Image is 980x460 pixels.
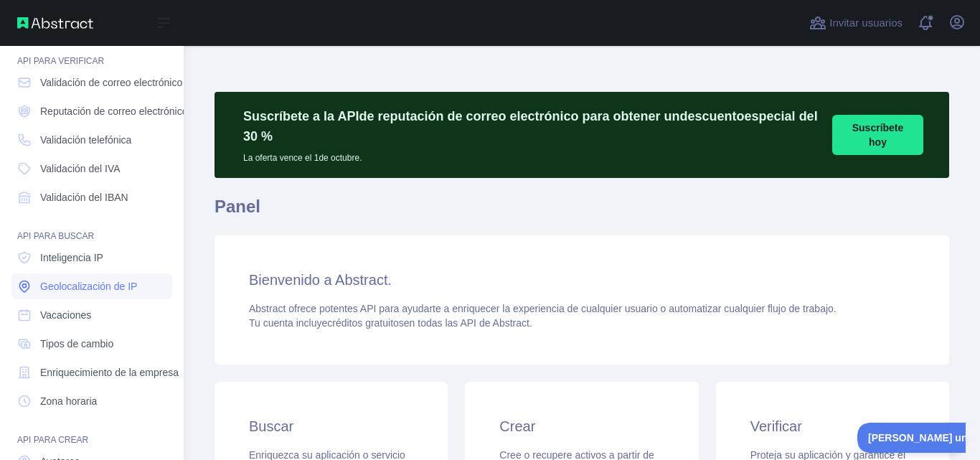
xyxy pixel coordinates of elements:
[11,70,172,95] a: Validación de correo electrónico
[745,109,796,123] font: especial
[40,105,187,117] font: Reputación de correo electrónico
[40,77,182,88] font: Validación de correo electrónico
[40,367,179,378] font: Enriquecimiento de la empresa
[11,388,172,414] a: Zona horaria
[40,134,131,146] font: Validación telefónica
[17,56,104,66] font: API PARA VERIFICAR
[857,423,966,453] iframe: Activar/desactivar soporte al cliente
[40,163,121,174] font: Validación del IVA
[40,338,113,349] font: Tipos de cambio
[17,231,94,241] font: API PARA BUSCAR
[680,109,745,123] font: descuento
[11,9,161,21] font: [PERSON_NAME] una pregunta
[249,317,327,329] font: Tu cuenta incluye
[359,109,679,123] font: de reputación de correo electrónico para obtener un
[11,302,172,328] a: Vacaciones
[359,153,362,163] font: .
[40,192,128,203] font: Validación del IBAN
[11,245,172,271] a: Inteligencia IP
[319,153,359,163] font: de octubre
[40,252,103,263] font: Inteligencia IP
[404,317,532,329] font: en todas las API de Abstract.
[11,127,172,153] a: Validación telefónica
[17,435,88,445] font: API PARA CREAR
[829,17,903,29] font: Invitar usuarios
[40,395,97,407] font: Zona horaria
[11,98,172,124] a: Reputación de correo electrónico
[249,418,293,434] font: Buscar
[249,303,837,314] font: Abstract ofrece potentes API para ayudarte a enriquecer la experiencia de cualquier usuario o aut...
[11,184,172,210] a: Validación del IBAN
[852,122,904,148] font: Suscríbete hoy
[40,281,137,292] font: Geolocalización de IP
[11,156,172,182] a: Validación del IVA
[243,153,319,163] font: La oferta vence el 1
[11,273,172,299] a: Geolocalización de IP
[243,109,359,123] font: Suscríbete a la API
[832,115,923,155] button: Suscríbete hoy
[806,11,905,34] button: Invitar usuarios
[215,197,260,216] font: Panel
[11,331,172,357] a: Tipos de cambio
[11,360,172,385] a: Enriquecimiento de la empresa
[249,272,392,288] font: Bienvenido a Abstract.
[499,418,535,434] font: Crear
[40,309,91,321] font: Vacaciones
[327,317,404,329] font: créditos gratuitos
[750,418,802,434] font: Verificar
[17,17,93,29] img: API abstracta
